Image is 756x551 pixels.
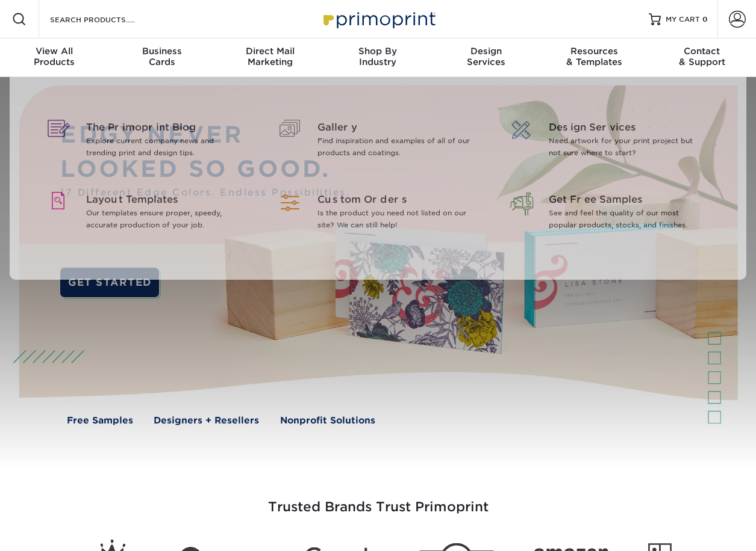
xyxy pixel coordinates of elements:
a: The Primoprint Blog Explore current company news and trending print and design tips. [40,106,254,178]
span: Design Services [549,120,705,135]
span: 0 [702,15,708,23]
a: Custom Orders Is the product you need not listed on our site? We can still help! [272,178,485,250]
a: Direct MailMarketing [216,38,324,77]
p: Find inspiration and examples of all of our products and coatings. [317,135,473,159]
span: Resources [540,46,648,57]
span: Contact [648,46,756,57]
span: Direct Mail [216,46,324,57]
a: BusinessCards [108,38,216,77]
p: Our templates ensure proper, speedy, accurate production of your job. [86,207,242,231]
span: Custom Orders [317,192,473,207]
p: See and feel the quality of our most popular products, stocks, and finishes. [549,207,705,231]
a: Design Services Need artwork for your print project but not sure where to start? [503,106,716,178]
a: Resources& Templates [540,38,648,77]
span: Gallery [317,120,473,135]
div: Services [432,46,540,67]
a: Layout Templates Our templates ensure proper, speedy, accurate production of your job. [40,178,254,250]
img: Primoprint [318,6,439,32]
h3: Trusted Brands Trust Primoprint [26,470,731,529]
div: Industry [324,46,432,67]
a: DesignServices [432,38,540,77]
div: & Templates [540,46,648,67]
p: Is the product you need not listed on our site? We can still help! [317,207,473,231]
span: The Primoprint Blog [86,120,242,135]
span: MY CART [666,14,700,25]
a: Contact& Support [648,38,756,77]
span: Shop By [324,46,432,57]
a: Shop ByIndustry [324,38,432,77]
div: & Support [648,46,756,67]
div: Cards [108,46,216,67]
span: Layout Templates [86,192,242,207]
p: Explore current company news and trending print and design tips. [86,135,242,159]
span: Get Free Samples [549,192,705,207]
div: Marketing [216,46,324,67]
input: SEARCH PRODUCTS..... [49,12,166,26]
span: Design [432,46,540,57]
a: Gallery Find inspiration and examples of all of our products and coatings. [272,106,485,178]
p: Need artwork for your print project but not sure where to start? [549,135,705,159]
a: Get Free Samples See and feel the quality of our most popular products, stocks, and finishes. [503,178,716,250]
span: Business [108,46,216,57]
